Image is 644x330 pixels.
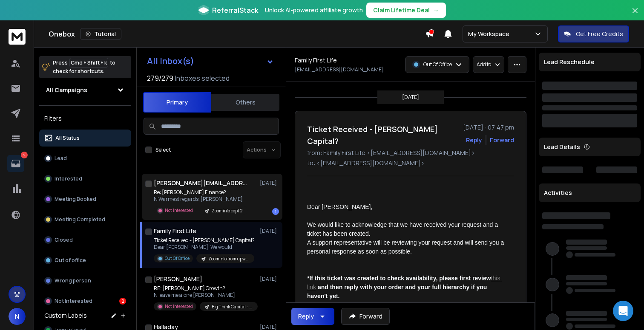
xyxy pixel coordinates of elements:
[39,211,131,228] button: Meeting Completed
[7,155,24,172] a: 2
[80,28,121,40] button: Tutorial
[539,183,641,202] div: Activities
[477,61,491,68] p: Add to
[291,308,334,325] button: Reply
[154,189,247,196] p: Re: [PERSON_NAME] Finance?
[69,58,108,68] span: Cmd + Shift + k
[212,208,242,214] p: Zoominfo copt 2
[55,277,91,284] p: Wrong person
[55,216,105,223] p: Meeting Completed
[55,257,86,264] p: Out of office
[298,312,314,321] div: Reply
[544,143,580,151] p: Lead Details
[307,149,514,157] p: from: Family First Life <[EMAIL_ADDRESS][DOMAIN_NAME]>
[39,170,131,187] button: Interested
[155,147,171,153] label: Select
[49,28,425,40] div: Onebox
[307,203,507,256] p: Dear [PERSON_NAME], We would like to acknowledge that we have received your request and a ticket ...
[55,298,92,305] p: Not Interested
[154,244,255,251] p: Dear [PERSON_NAME], We would
[265,6,363,14] p: Unlock AI-powered affiliate growth
[39,82,131,99] button: All Campaigns
[154,196,247,203] p: N Warmest regards, [PERSON_NAME]
[175,73,230,83] h3: Inboxes selected
[544,58,595,66] p: Lead Reschedule
[558,25,629,42] button: Get Free Credits
[307,284,489,299] b: and then reply with your order and your full hierarchy if you haven't yet.
[208,256,249,262] p: Zoominfo from upwork guy maybe its a scam who knows
[140,53,281,70] button: All Inbox(s)
[55,155,67,162] p: Lead
[307,123,458,147] h1: Ticket Received - [PERSON_NAME] Capital?
[433,6,439,14] span: →
[9,308,26,325] button: N
[53,59,115,76] p: Press to check for shortcuts.
[44,311,87,320] h3: Custom Labels
[402,94,419,101] p: [DATE]
[212,304,253,310] p: Big Think Capital - LOC
[272,208,279,215] div: 1
[468,30,513,38] p: My Workspace
[46,86,87,94] h1: All Campaigns
[39,130,131,147] button: All Status
[154,292,256,299] p: N leave me alone [PERSON_NAME]
[423,61,452,68] p: Out Of Office
[630,5,641,25] button: Close banner
[39,272,131,289] button: Wrong person
[165,303,193,310] p: Not Interested
[466,136,482,144] button: Reply
[55,175,82,182] p: Interested
[463,123,514,132] p: [DATE] : 07:47 pm
[55,196,96,203] p: Meeting Booked
[147,73,173,83] span: 279 / 279
[366,3,446,18] button: Claim Lifetime Deal→
[165,207,193,214] p: Not Interested
[295,66,384,73] p: [EMAIL_ADDRESS][DOMAIN_NAME]
[143,92,211,113] button: Primary
[55,237,73,243] p: Closed
[154,237,255,244] p: Ticket Received - [PERSON_NAME] Capital?
[147,57,194,65] h1: All Inbox(s)
[154,275,202,283] h1: [PERSON_NAME]
[260,180,279,186] p: [DATE]
[211,93,279,112] button: Others
[55,135,80,141] p: All Status
[260,276,279,282] p: [DATE]
[119,298,126,305] div: 2
[576,30,623,38] p: Get Free Credits
[490,136,514,144] div: Forward
[154,227,196,235] h1: Family First Life
[260,228,279,234] p: [DATE]
[341,308,390,325] button: Forward
[154,285,256,292] p: RE: [PERSON_NAME] Growth?
[39,252,131,269] button: Out of office
[295,56,337,65] h1: Family First Life
[39,150,131,167] button: Lead
[613,301,633,321] div: Open Intercom Messenger
[165,255,190,262] p: Out Of Office
[39,113,131,124] h3: Filters
[39,231,131,248] button: Closed
[39,191,131,208] button: Meeting Booked
[307,275,491,282] b: *If this ticket was created to check availability, please first review
[21,152,28,158] p: 2
[154,179,247,187] h1: [PERSON_NAME][EMAIL_ADDRESS][DOMAIN_NAME]
[307,159,514,167] p: to: <[EMAIL_ADDRESS][DOMAIN_NAME]>
[212,5,258,15] span: ReferralStack
[39,293,131,310] button: Not Interested2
